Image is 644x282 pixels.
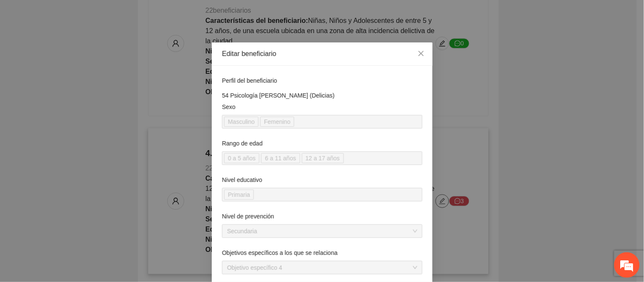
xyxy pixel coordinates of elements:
label: Nivel de prevención [222,212,274,221]
span: Perfil del beneficiario [222,76,281,85]
label: Sexo [222,102,236,112]
span: 12 a 17 años [301,153,343,163]
span: 0 a 5 años [224,153,259,163]
span: Primaria [228,190,250,199]
span: Masculino [228,117,255,126]
span: Objetivo específico 4 [227,261,417,274]
div: Chatee con nosotros ahora [44,43,143,54]
div: 54 Psicología [PERSON_NAME] (Delicias) [222,91,422,100]
button: Close [410,42,433,65]
span: Secundaria [227,225,417,237]
div: Minimizar ventana de chat en vivo [139,4,160,25]
span: 12 a 17 años [305,154,340,163]
span: 0 a 5 años [228,154,256,163]
span: Estamos en línea. [49,92,117,178]
span: Femenino [260,117,294,127]
span: Primaria [224,190,254,200]
label: Objetivos específicos a los que se relaciona [222,248,337,257]
textarea: Escriba su mensaje y pulse “Intro” [4,190,162,220]
label: Rango de edad [222,139,263,148]
span: Femenino [264,117,290,126]
div: Editar beneficiario [222,49,422,59]
span: Masculino [224,117,259,127]
label: Nivel educativo [222,175,262,184]
span: close [418,50,425,57]
span: 6 a 11 años [265,154,296,163]
span: 6 a 11 años [261,153,300,163]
